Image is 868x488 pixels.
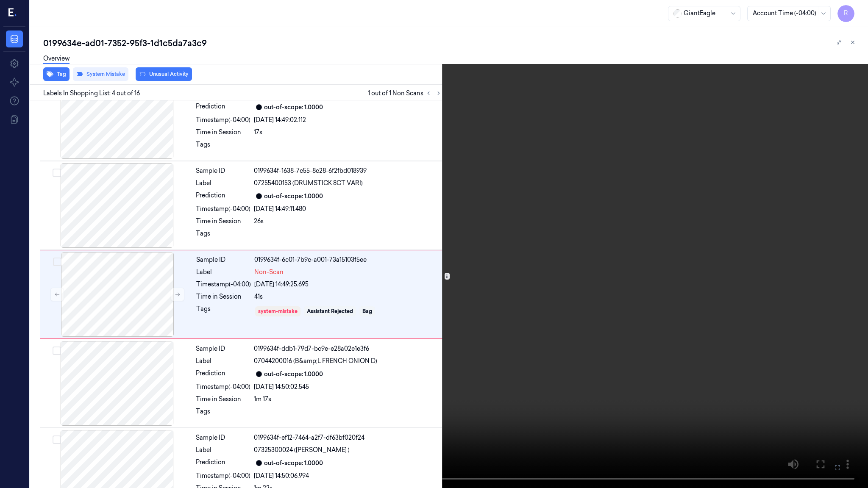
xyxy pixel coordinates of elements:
div: Tags [196,229,250,243]
span: Non-Scan [254,268,284,277]
div: Sample ID [196,166,250,175]
div: 26s [254,217,442,226]
span: Labels In Shopping List: 4 out of 16 [43,89,140,98]
div: Timestamp (-04:00) [196,280,251,289]
button: System Mistake [73,67,128,81]
div: Timestamp (-04:00) [196,116,250,125]
div: out-of-scope: 1.0000 [264,370,323,379]
div: 0199634f-6c01-7b9c-a001-73a15103f5ee [254,255,442,264]
div: Timestamp (-04:00) [196,383,250,391]
div: Tags [196,140,250,154]
div: Prediction [196,191,250,201]
div: out-of-scope: 1.0000 [264,103,323,112]
div: Bag [362,308,372,315]
div: [DATE] 14:50:02.545 [254,383,442,391]
button: R [837,5,854,22]
button: Unusual Activity [136,67,192,81]
button: Select row [53,435,61,444]
div: Prediction [196,369,250,379]
span: 1 out of 1 Non Scans [368,88,444,98]
div: Time in Session [196,292,251,301]
div: 1m 17s [254,395,442,404]
div: 41s [254,292,442,301]
div: [DATE] 14:49:25.695 [254,280,442,289]
div: Timestamp (-04:00) [196,205,250,213]
div: out-of-scope: 1.0000 [264,192,323,201]
div: Label [196,268,251,277]
div: Prediction [196,102,250,112]
div: Sample ID [196,255,251,264]
button: Tag [43,67,70,81]
button: Select row [53,169,61,177]
div: Label [196,446,250,455]
div: Tags [196,305,251,318]
a: Overview [43,54,70,64]
button: Select row [53,347,61,355]
button: Select row [53,258,61,266]
div: Time in Session [196,217,250,226]
div: Time in Session [196,128,250,137]
div: 17s [254,128,442,137]
div: 0199634f-ddb1-79d7-bc9e-e28a02e1e3f6 [254,344,442,353]
div: 0199634f-1638-7c55-8c28-6f2fbd018939 [254,166,442,175]
div: 0199634e-ad01-7352-95f3-1d1c5da7a3c9 [43,37,861,49]
div: Sample ID [196,433,250,442]
span: 07325300024 ([PERSON_NAME] ) [254,446,350,455]
div: Label [196,179,250,188]
div: [DATE] 14:49:11.480 [254,205,442,213]
span: 07044200016 (B&amp;L FRENCH ONION D) [254,357,377,366]
div: Sample ID [196,344,250,353]
div: 0199634f-ef12-7464-a2f7-df63bf020f24 [254,433,442,442]
div: Label [196,357,250,366]
div: Prediction [196,458,250,468]
div: system-mistake [258,308,298,315]
div: Timestamp (-04:00) [196,471,250,480]
div: out-of-scope: 1.0000 [264,459,323,468]
div: [DATE] 14:49:02.112 [254,116,442,125]
span: 07255400153 (DRUMSTICK 8CT VARI) [254,179,363,188]
div: [DATE] 14:50:06.994 [254,471,442,480]
div: Assistant Rejected [307,308,353,315]
div: Tags [196,407,250,421]
div: Time in Session [196,395,250,404]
